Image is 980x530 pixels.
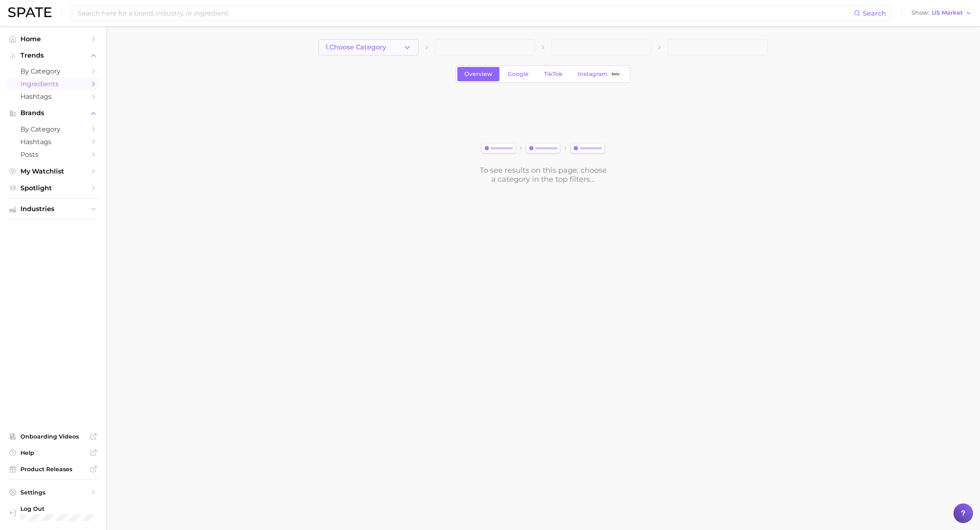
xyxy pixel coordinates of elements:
span: by Category [20,125,86,133]
span: Hashtags [20,93,86,100]
span: Show [911,11,929,15]
a: Hashtags [7,136,100,148]
a: Log out. Currently logged in with e-mail unhokang@lghnh.com. [7,503,100,524]
span: Log Out [20,505,93,512]
span: Onboarding Videos [20,433,86,440]
a: Posts [7,148,100,161]
button: ShowUS Market [909,8,974,18]
span: My Watchlist [20,167,86,175]
span: Beta [612,71,619,78]
a: Home [7,33,100,45]
span: Ingredients [20,80,86,88]
span: Product Releases [20,465,86,473]
a: Overview [457,67,499,81]
span: Trends [20,52,86,59]
a: Onboarding Videos [7,430,100,443]
button: Trends [7,49,100,62]
span: Brands [20,109,86,117]
a: TikTok [537,67,570,81]
a: by Category [7,123,100,136]
span: Industries [20,205,86,213]
span: Spotlight [20,184,86,192]
span: Help [20,449,86,457]
span: TikTok [544,71,563,78]
div: To see results on this page, choose a category in the top filters... [479,166,607,184]
img: SPATE [8,7,51,17]
span: US Market [932,11,963,15]
a: Hashtags [7,90,100,103]
a: Google [501,67,536,81]
span: Google [508,71,529,78]
button: Brands [7,107,100,119]
a: by Category [7,65,100,78]
span: 1. Choose Category [325,44,386,51]
button: 1.Choose Category [318,39,419,56]
a: Ingredients [7,78,100,90]
span: Instagram [578,71,608,78]
span: by Category [20,67,86,75]
button: Industries [7,203,100,215]
span: Search [863,9,886,17]
span: Overview [464,71,492,78]
span: Home [20,35,86,43]
a: My Watchlist [7,165,100,178]
a: Product Releases [7,463,100,475]
span: Settings [20,489,86,496]
span: Posts [20,151,86,158]
a: InstagramBeta [571,67,629,81]
img: svg%3e [479,142,607,156]
input: Search here for a brand, industry, or ingredient [77,6,854,20]
a: Spotlight [7,182,100,194]
span: Hashtags [20,138,86,146]
a: Help [7,447,100,459]
a: Settings [7,486,100,499]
